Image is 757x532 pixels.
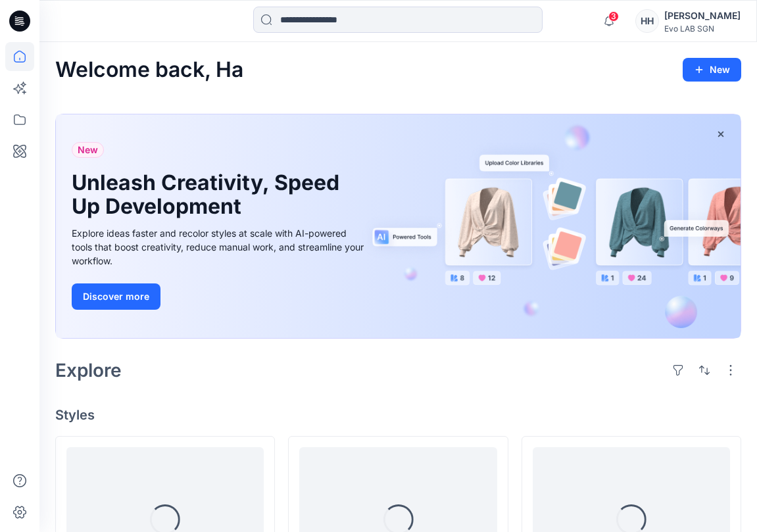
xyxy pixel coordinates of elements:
div: Evo LAB SGN [664,24,741,34]
div: Explore ideas faster and recolor styles at scale with AI-powered tools that boost creativity, red... [72,226,368,268]
div: HH [635,9,659,33]
span: 3 [608,11,619,22]
a: Discover more [72,283,368,310]
div: [PERSON_NAME] [664,8,741,24]
h1: Unleash Creativity, Speed Up Development [72,171,348,218]
h2: Welcome back, Ha [55,58,243,82]
button: New [683,58,741,82]
span: New [78,142,98,158]
button: Discover more [72,283,160,310]
h4: Styles [55,407,741,423]
h2: Explore [55,360,122,381]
